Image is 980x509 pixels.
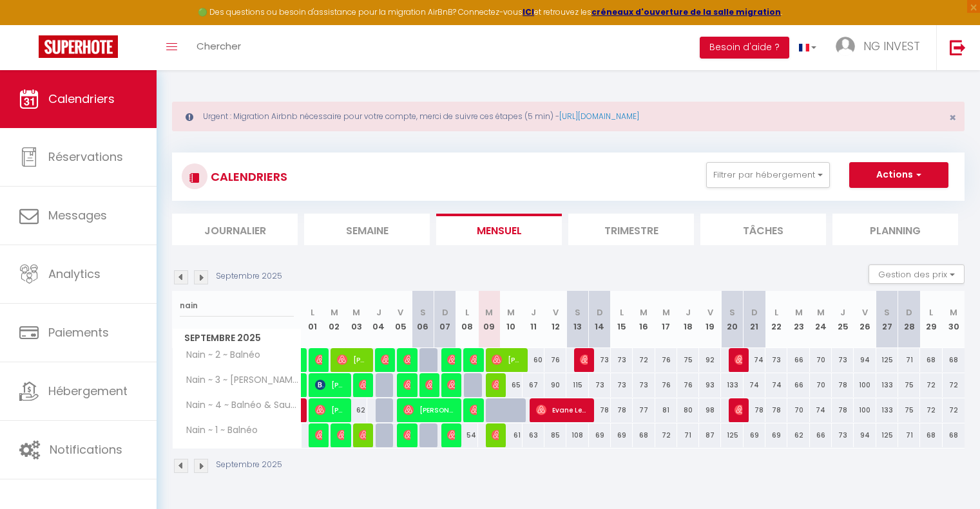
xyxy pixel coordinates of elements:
div: 68 [633,423,655,447]
span: Evane Le Saux [536,398,587,422]
th: 20 [721,291,743,348]
div: 81 [655,398,677,422]
th: 14 [589,291,611,348]
li: Trimestre [568,214,694,245]
div: 125 [876,348,898,372]
abbr: S [729,306,735,319]
div: 92 [699,348,721,372]
abbr: M [640,306,648,319]
abbr: L [311,306,314,319]
div: 115 [566,373,588,397]
div: 73 [832,423,854,447]
div: 69 [765,423,787,447]
a: ICI [523,6,534,17]
th: 29 [920,291,942,348]
abbr: L [620,306,624,319]
div: 73 [611,373,633,397]
img: ... [836,37,855,56]
div: 70 [810,373,832,397]
abbr: M [485,306,493,319]
a: [PERSON_NAME] [302,348,308,373]
div: 87 [699,423,721,447]
div: 76 [655,348,677,372]
div: 85 [544,423,566,447]
th: 01 [302,291,323,348]
abbr: M [507,306,515,319]
span: Maeliss Delzenne [403,347,410,372]
th: 18 [677,291,699,348]
span: Rafed Kharbach [337,423,344,447]
div: 69 [589,423,611,447]
a: [PERSON_NAME] [302,398,308,423]
abbr: M [950,306,957,319]
span: NG INVEST [863,38,920,54]
div: 66 [810,423,832,447]
div: 125 [721,423,743,447]
div: 78 [611,398,633,422]
span: [PERSON_NAME] [359,423,366,447]
abbr: M [795,306,803,319]
div: 72 [920,373,942,397]
span: × [949,109,956,125]
span: [MEDICAL_DATA][PERSON_NAME] [315,423,322,447]
abbr: J [686,306,691,319]
th: 15 [611,291,633,348]
div: 61 [500,423,522,447]
button: Gestion des prix [869,264,965,284]
th: 05 [390,291,412,348]
th: 24 [810,291,832,348]
li: Tâches [700,214,826,245]
button: Close [949,112,956,124]
div: 69 [611,423,633,447]
div: 70 [810,348,832,372]
a: [PERSON_NAME] [302,373,308,398]
abbr: V [553,306,559,319]
div: 74 [765,373,787,397]
div: 68 [943,348,965,372]
th: 19 [699,291,721,348]
div: 75 [677,348,699,372]
a: [URL][DOMAIN_NAME] [559,111,639,122]
abbr: S [420,306,426,319]
abbr: L [465,306,469,319]
div: 133 [876,398,898,422]
abbr: D [751,306,758,319]
span: Hébergement [48,383,128,399]
a: créneaux d'ouverture de la salle migration [591,6,781,17]
span: [PERSON_NAME] [470,398,477,422]
span: Capucine [PERSON_NAME] [580,347,587,372]
button: Actions [849,162,948,188]
div: 74 [810,398,832,422]
div: 68 [920,348,942,372]
div: 72 [943,398,965,422]
th: 23 [787,291,809,348]
div: 71 [898,348,920,372]
span: Tiguida Knt [735,398,742,422]
div: 60 [523,348,544,372]
abbr: M [352,306,360,319]
abbr: V [707,306,713,319]
span: [PERSON_NAME] [381,347,388,372]
div: 73 [589,348,611,372]
div: 73 [832,348,854,372]
a: ... NG INVEST [826,25,936,70]
li: Semaine [304,214,430,245]
div: 69 [744,423,765,447]
div: 62 [345,398,367,422]
div: 74 [744,348,765,372]
span: Septembre 2025 [173,329,301,347]
p: Septembre 2025 [216,459,282,471]
div: 70 [787,398,809,422]
div: 94 [854,348,876,372]
span: Nain ~ 1 ~ Balnéo [175,423,261,438]
div: 72 [633,348,655,372]
span: Stephalex Atmania [447,423,454,447]
div: 76 [544,348,566,372]
span: [PERSON_NAME] [315,347,322,372]
li: Mensuel [436,214,562,245]
div: 75 [898,398,920,422]
div: 73 [765,348,787,372]
div: 78 [744,398,765,422]
div: 90 [544,373,566,397]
